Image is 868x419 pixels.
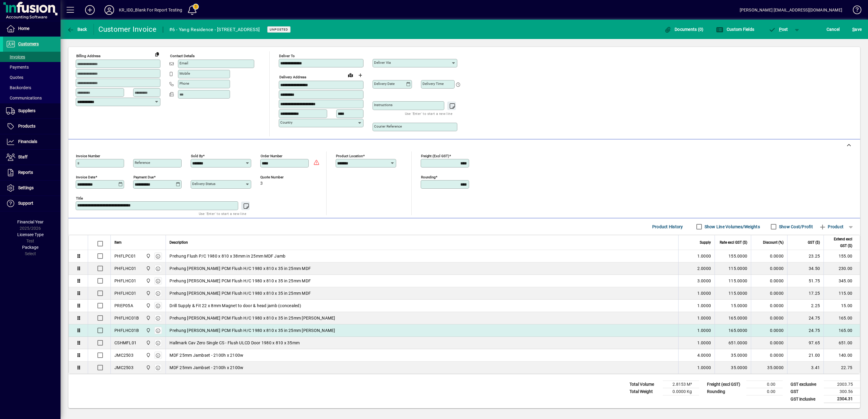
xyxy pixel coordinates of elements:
td: 0.0000 [751,262,787,275]
span: 1.0000 [697,327,711,333]
span: Quotes [6,75,23,80]
div: CSHMFL01 [114,340,136,346]
mat-label: Title [76,196,83,200]
span: Central [144,302,151,309]
span: Supply [700,239,711,246]
div: 165.0000 [718,327,747,333]
div: [PERSON_NAME] [EMAIL_ADDRESS][DOMAIN_NAME] [740,5,842,15]
span: 4.0000 [697,352,711,358]
span: Central [144,352,151,359]
span: Invoices [6,54,25,59]
td: 0.0000 [751,324,787,337]
td: GST exclusive [787,381,824,388]
div: #6 - Yang Residence - [STREET_ADDRESS] [169,25,260,34]
span: GST ($) [808,239,820,246]
mat-label: Product location [336,154,363,158]
span: Prehung [PERSON_NAME] PCM Flush H/C 1980 x 810 x 35 in 25mm MDF [169,278,311,284]
span: 1.0000 [697,290,711,296]
span: Description [169,239,188,246]
td: 0.00 [746,388,783,395]
span: Staff [18,154,28,159]
div: PHFLPC01 [114,253,136,259]
td: 0.0000 [751,300,787,312]
span: Central [144,315,151,321]
td: 0.0000 [751,312,787,324]
td: 2304.31 [824,395,860,403]
mat-label: Payment due [133,175,154,179]
td: 2.25 [787,300,824,312]
app-page-header-button: Back [61,24,94,35]
div: 115.0000 [718,278,747,284]
span: ost [768,27,788,32]
td: 51.75 [787,275,824,287]
span: Home [18,26,29,31]
button: Copy to Delivery address [152,49,162,59]
button: Documents (0) [663,24,705,35]
a: Reports [3,165,61,180]
div: 35.0000 [718,365,747,371]
span: 3 [260,181,263,186]
a: Support [3,196,61,211]
span: Product History [652,222,683,232]
span: Product [819,222,843,232]
mat-label: Invoice number [76,154,100,158]
div: 165.0000 [718,315,747,321]
span: S [852,27,855,32]
mat-label: Courier Reference [374,124,402,128]
td: 22.75 [824,362,860,374]
a: Staff [3,150,61,165]
td: 35.0000 [751,362,787,374]
a: Invoices [3,52,61,62]
a: Quotes [3,72,61,83]
span: Support [18,201,33,206]
td: 0.0000 Kg [663,388,699,395]
span: 2.0000 [697,265,711,271]
mat-label: Freight (excl GST) [421,154,449,158]
button: Profile [100,5,119,15]
span: Custom Fields [716,27,754,32]
span: 1.0000 [697,365,711,371]
span: Central [144,265,151,272]
button: Product History [650,221,686,232]
td: 140.00 [824,349,860,362]
mat-label: Deliver To [279,54,295,58]
span: Drill Supply & Fit 22 x 8mm Magnet to door & head jamb (concealed) [169,303,301,309]
mat-label: Country [280,120,292,125]
span: Back [67,27,87,32]
label: Show Line Volumes/Weights [703,224,760,230]
button: Custom Fields [715,24,756,35]
mat-label: Deliver via [374,60,391,65]
td: 165.00 [824,312,860,324]
mat-label: Order number [261,154,282,158]
mat-hint: Use 'Enter' to start a new line [405,110,452,117]
span: Discount (%) [763,239,784,246]
span: Customers [18,41,39,46]
span: Settings [18,185,34,190]
td: 0.0000 [751,349,787,362]
span: Licensee Type [17,232,44,237]
span: Hallmark Cav Zero Single CS - Flush ULCD Door 1980 x 810 x 35mm [169,340,300,346]
td: 230.00 [824,262,860,275]
span: 3.0000 [697,278,711,284]
td: 155.00 [824,250,860,262]
td: GST [787,388,824,395]
span: Reports [18,170,33,175]
a: Communications [3,93,61,103]
span: Central [144,339,151,346]
mat-label: Delivery time [422,82,444,86]
td: Total Weight [626,388,663,395]
div: 15.0000 [718,303,747,309]
td: GST inclusive [787,395,824,403]
span: Prehung [PERSON_NAME] PCM Flush H/C 1980 x 810 x 35 in 25mm MDF [169,290,311,296]
span: Financials [18,139,37,144]
mat-label: Sold by [191,154,203,158]
span: Unposted [270,28,288,31]
div: JMC2503 [114,365,133,371]
button: Choose address [355,70,365,80]
a: Settings [3,180,61,196]
div: 651.0000 [718,340,747,346]
span: MDF 25mm Jambset - 2100h x 2100w [169,365,243,371]
span: Central [144,278,151,284]
span: Cancel [827,24,840,34]
td: 165.00 [824,324,860,337]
